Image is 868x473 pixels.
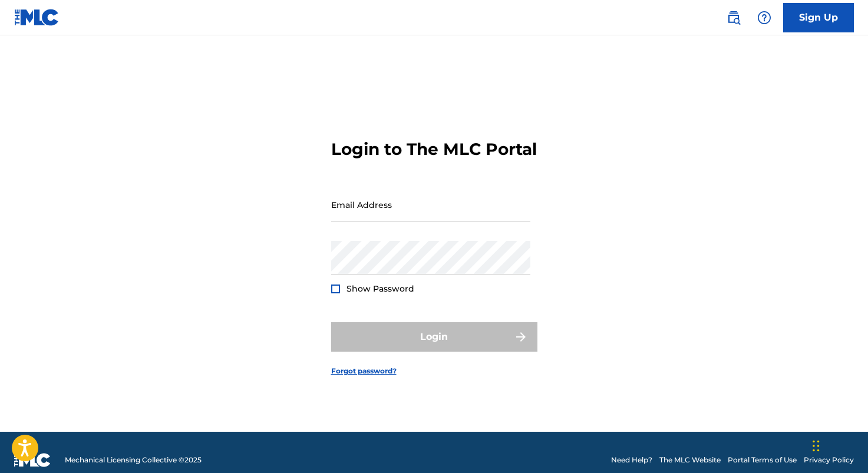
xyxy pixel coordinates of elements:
div: Help [753,6,776,29]
iframe: Chat Widget [809,416,868,473]
h3: Login to The MLC Portal [331,139,537,160]
a: Portal Terms of Use [728,455,797,465]
img: help [757,11,771,25]
a: Need Help? [611,455,652,465]
span: Mechanical Licensing Collective © 2025 [65,455,202,465]
img: MLC Logo [14,9,60,26]
div: Drag [813,428,820,464]
img: logo [14,453,51,467]
span: Show Password [346,283,414,294]
a: Sign Up [783,3,854,32]
a: Forgot password? [331,366,397,376]
img: search [727,11,741,25]
a: The MLC Website [659,455,721,465]
a: Public Search [722,6,745,29]
a: Privacy Policy [804,455,854,465]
